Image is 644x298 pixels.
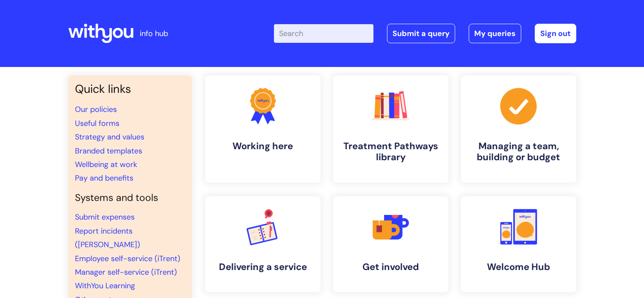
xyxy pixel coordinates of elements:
[212,262,314,273] h4: Delivering a service
[75,132,144,142] a: Strategy and values
[535,24,576,43] a: Sign out
[75,281,135,291] a: WithYou Learning
[333,75,448,183] a: Treatment Pathways library
[468,262,569,273] h4: Welcome Hub
[468,141,569,163] h4: Managing a team, building or budget
[75,173,133,183] a: Pay and benefits
[387,24,455,43] a: Submit a query
[140,27,168,40] p: info hub
[212,141,314,152] h4: Working here
[340,262,442,273] h4: Get involved
[205,196,321,292] a: Delivering a service
[340,141,442,163] h4: Treatment Pathways library
[469,24,521,43] a: My queries
[274,24,373,43] input: Search
[333,196,448,292] a: Get involved
[75,226,140,250] a: Report incidents ([PERSON_NAME])
[75,118,119,128] a: Useful forms
[75,159,137,170] a: Wellbeing at work
[205,75,321,183] a: Working here
[75,212,135,222] a: Submit expenses
[75,104,117,114] a: Our policies
[461,196,576,292] a: Welcome Hub
[274,24,576,43] div: | -
[75,267,177,277] a: Manager self-service (iTrent)
[75,253,180,264] a: Employee self-service (iTrent)
[75,146,142,156] a: Branded templates
[75,82,185,96] h3: Quick links
[461,75,576,183] a: Managing a team, building or budget
[75,192,185,204] h4: Systems and tools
